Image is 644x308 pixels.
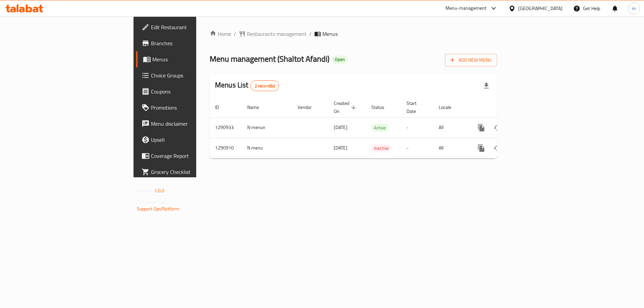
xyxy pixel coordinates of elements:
span: Status [371,103,393,111]
td: N menun [242,117,292,138]
div: Menu-management [445,4,487,12]
span: Created On [334,99,358,115]
span: [DATE] [334,143,347,152]
button: Add New Menu [445,54,497,66]
button: more [473,120,489,136]
span: Active [371,124,388,132]
a: Restaurants management [239,30,307,38]
a: Choice Groups [136,67,241,83]
span: 1.0.0 [154,186,165,195]
span: Branches [151,39,236,47]
th: Actions [468,97,543,118]
a: Menus [136,51,241,67]
span: Upsell [151,136,236,144]
table: enhanced table [210,97,543,159]
a: Coverage Report [136,148,241,164]
span: Grocery Checklist [151,168,236,176]
a: Support.OpsPlatform [137,204,179,213]
a: Branches [136,35,241,51]
span: Start Date [407,99,425,115]
td: N menu [242,138,292,158]
span: Add New Menu [450,56,492,64]
button: more [473,140,489,156]
div: Export file [478,78,494,94]
span: Promotions [151,104,236,112]
button: Change Status [489,140,505,156]
a: Grocery Checklist [136,164,241,180]
span: Coupons [151,87,236,96]
a: Promotions [136,100,241,116]
td: All [433,138,468,158]
td: - [401,138,433,158]
a: Edit Restaurant [136,19,241,35]
nav: breadcrumb [210,30,497,38]
span: Get support on: [137,198,168,206]
span: Coverage Report [151,152,236,160]
span: Vendor [298,103,320,111]
span: m [632,5,636,12]
span: Open [332,57,347,62]
button: Change Status [489,120,505,136]
td: All [433,117,468,138]
span: Inactive [371,144,391,152]
span: 2 record(s) [251,83,279,89]
span: Restaurants management [247,30,307,38]
span: Choice Groups [151,71,236,79]
a: Coupons [136,83,241,100]
div: Open [332,56,347,64]
a: Menu disclaimer [136,116,241,132]
span: Menus [322,30,338,38]
span: Locale [439,103,460,111]
td: - [401,117,433,138]
span: Edit Restaurant [151,23,236,31]
span: [DATE] [334,123,347,132]
span: Version: [137,186,153,195]
span: Menus [152,55,236,63]
span: Name [247,103,268,111]
span: ID [215,103,228,111]
span: Menu disclaimer [151,120,236,128]
h2: Menus List [215,80,279,91]
span: Menu management ( Shaltot Afandi ) [210,51,329,66]
div: [GEOGRAPHIC_DATA] [518,5,562,12]
a: Upsell [136,132,241,148]
li: / [309,30,312,38]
